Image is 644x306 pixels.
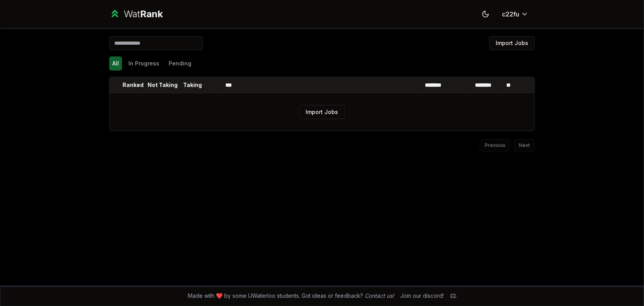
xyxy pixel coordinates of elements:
button: Pending [165,56,194,71]
span: Made with ❤️ by some UWaterloo students. Got ideas or feedback? [188,292,394,300]
span: Rank [140,8,163,20]
a: Contact us! [365,292,394,299]
div: Join our discord! [401,292,444,300]
p: Taking [183,81,202,89]
button: Import Jobs [299,105,345,119]
button: All [109,56,122,71]
button: Import Jobs [489,36,535,50]
span: c22fu [502,9,519,19]
a: WatRank [109,8,163,20]
button: c22fu [496,7,535,21]
p: Ranked [122,81,144,89]
div: Wat [124,8,163,20]
button: In Progress [125,56,162,71]
p: Not Taking [148,81,178,89]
